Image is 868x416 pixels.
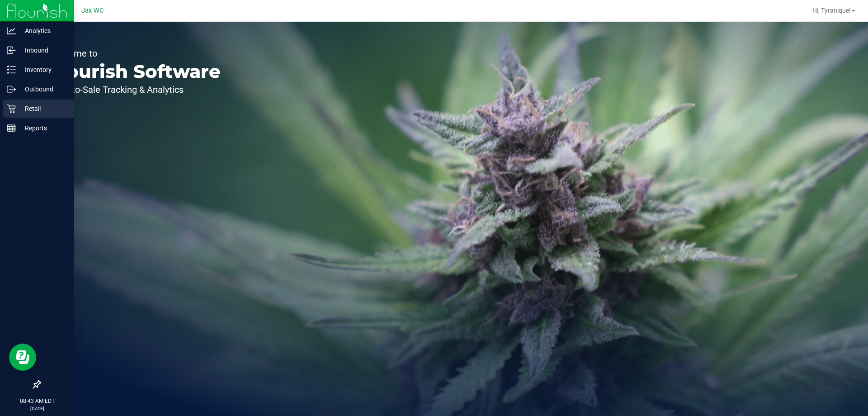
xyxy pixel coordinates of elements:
[49,85,221,94] p: Seed-to-Sale Tracking & Analytics
[7,104,16,113] inline-svg: Retail
[4,397,70,405] p: 08:43 AM EDT
[16,25,70,36] p: Analytics
[9,344,36,371] iframe: Resource center
[16,45,70,56] p: Inbound
[16,123,70,134] p: Reports
[81,7,104,14] span: Jax WC
[16,103,70,114] p: Retail
[49,62,221,81] p: Flourish Software
[7,124,16,133] inline-svg: Reports
[16,64,70,75] p: Inventory
[7,65,16,74] inline-svg: Inventory
[7,46,16,55] inline-svg: Inbound
[16,84,70,95] p: Outbound
[7,85,16,94] inline-svg: Outbound
[49,49,221,58] p: Welcome to
[7,26,16,35] inline-svg: Analytics
[4,405,70,412] p: [DATE]
[812,7,851,14] span: Hi, Tyranique!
